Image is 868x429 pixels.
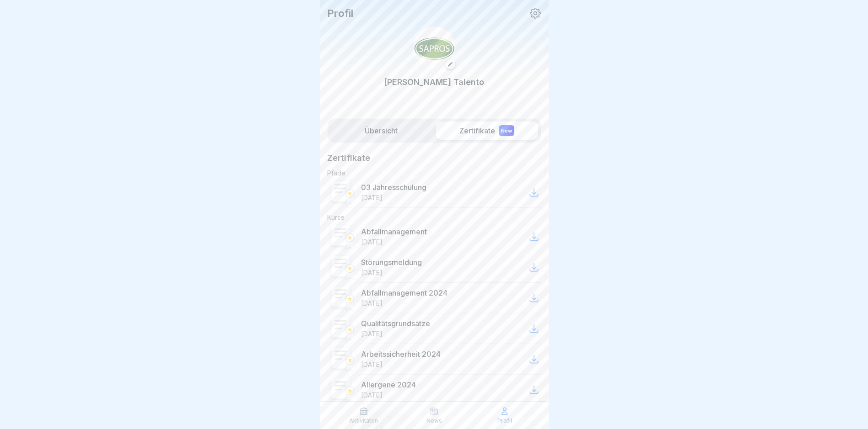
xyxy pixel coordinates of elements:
p: [PERSON_NAME] Talento [384,76,484,88]
img: kf7i1i887rzam0di2wc6oekd.png [413,26,456,69]
p: Arbeitssicherheit 2024 [361,350,441,359]
p: [DATE] [361,194,383,202]
p: Qualitätsgrundsätze [361,319,430,328]
p: Aktivitäten [349,418,378,424]
p: Pfade [327,169,541,177]
p: [DATE] [361,238,383,246]
p: [DATE] [361,269,383,277]
p: Profil [327,7,353,19]
p: [DATE] [361,391,383,399]
p: Störungsmeldung [361,258,422,267]
label: Zertifikate [436,122,538,140]
p: Allergene 2024 [361,380,416,389]
div: New [499,125,514,136]
p: Zertifikate [327,153,370,164]
p: 03 Jahresschulung [361,183,426,192]
p: [DATE] [361,299,383,307]
p: News [426,418,442,424]
p: Kurse [327,213,541,222]
p: [DATE] [361,330,383,338]
label: Übersicht [330,122,432,140]
p: Abfallmanagement 2024 [361,288,447,297]
p: Abfallmanagement [361,227,427,236]
p: [DATE] [361,360,383,369]
p: Profil [497,418,512,424]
